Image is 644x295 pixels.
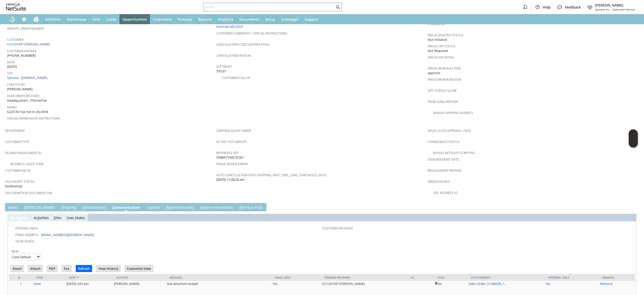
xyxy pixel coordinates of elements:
[7,75,49,80] a: Sylvane - [DOMAIN_NAME]
[9,16,15,22] svg: Recent Records
[433,151,475,155] a: Bypass NetSuite Scripting
[7,98,47,103] span: Headquarters - Phone/Fax
[222,76,250,80] a: Customer Call-in
[216,129,251,133] a: Shipping Quote Error
[195,14,215,24] a: Reports
[216,24,244,29] a: Estimate #E22414
[322,226,353,230] a: Customer Message
[54,215,56,220] span: F
[15,226,38,230] a: Pending Email
[116,276,162,279] div: Author
[7,42,51,46] a: CU1231937 [PERSON_NAME]
[7,109,48,114] span: 6.225 for tax not in city limit
[265,17,275,22] span: Setup
[428,100,458,104] a: From Subscription
[119,14,150,24] a: Opportunities
[64,14,89,24] a: Warehouse
[66,215,85,220] a: UserNotes
[199,205,234,211] a: System Information
[548,276,595,279] div: Internal Only
[275,276,317,279] div: Email Sent
[42,14,64,24] a: Activities
[10,215,27,220] a: Messages
[67,17,86,22] span: Warehouse
[238,205,264,211] a: Pick Run Picks
[178,17,192,22] span: Forecast
[236,14,262,24] a: Documents
[69,276,109,279] div: Date
[305,17,319,22] span: Support
[34,281,41,286] a: View
[428,33,463,37] a: Fraud Idology Status
[7,71,13,75] a: Site
[7,105,17,109] a: Memo
[170,276,267,279] div: Message
[239,205,242,210] span: P
[428,44,455,48] a: Fraud E4F Status
[629,139,638,148] span: Oracle Guided Learning Widget. To move around, please hold and drag
[600,281,613,286] a: Remove
[433,111,473,115] a: Invalid Shipping Address
[216,155,244,160] span: SY68A710DC3C3E1
[5,180,35,184] a: Tax Exempt Status
[125,265,153,272] input: Customize View
[216,53,251,58] a: Cancellation Reason
[24,205,26,210] span: B
[6,14,18,24] a: Recent Records
[611,8,612,11] span: -
[60,205,77,211] a: Shipping
[33,16,39,22] svg: Home
[428,180,450,184] a: Order Source
[11,265,24,272] input: Email
[543,5,551,10] span: Help
[216,69,226,74] span: 570.67
[216,173,327,177] a: Auto Cancellation Date (shipping_wait_time_long_threshold_date)
[216,151,239,155] a: Reference Key
[83,205,85,210] span: R
[630,204,636,210] a: Unrolled view on
[82,205,107,211] a: Relationships
[198,17,212,22] span: Reports
[112,205,114,210] span: C
[20,281,22,286] a: 1
[7,116,60,121] a: Special Warehouse Instructions
[325,276,403,279] div: Primary Recipient
[428,66,461,71] a: Fraud Review Action
[5,129,25,133] a: Department
[629,129,638,147] iframe: Click here to launch Oracle Guided Learning Help Panel
[215,14,236,24] a: Analytics
[123,17,147,22] span: Opportunities
[21,16,27,22] svg: Shortcuts
[428,140,460,144] a: Chargeback Status
[6,4,26,11] svg: logo
[428,88,457,93] a: Sift Science Score
[21,215,23,220] span: g
[5,168,31,173] a: Customer Niche
[202,205,204,210] span: y
[471,276,541,279] div: Attachments
[262,14,278,24] a: Setup
[7,87,32,92] span: [PERSON_NAME]
[281,17,299,22] span: SuiteApps
[216,162,248,166] a: Fraud Review Error
[62,265,71,272] input: Fax
[565,5,581,10] span: Feedback
[239,17,259,22] span: Documents
[595,8,610,11] span: Sylvane Inc
[428,168,461,173] a: Replacement reason
[335,4,341,10] svg: Search
[428,37,447,42] span: Not Initiated
[11,162,44,166] a: Business Sales Team
[45,17,61,22] span: Activities
[216,177,245,182] span: [DATE] 11:00:26 am
[23,205,56,211] a: B[PERSON_NAME]
[428,77,461,82] a: Fraud Review Reason
[216,65,232,69] a: Est Profit
[11,249,18,254] a: View
[302,14,322,24] a: Support
[111,205,141,211] a: Communication
[153,17,172,22] span: Customers
[613,8,635,11] span: Sales and Service
[61,205,63,210] span: S
[36,276,61,279] div: View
